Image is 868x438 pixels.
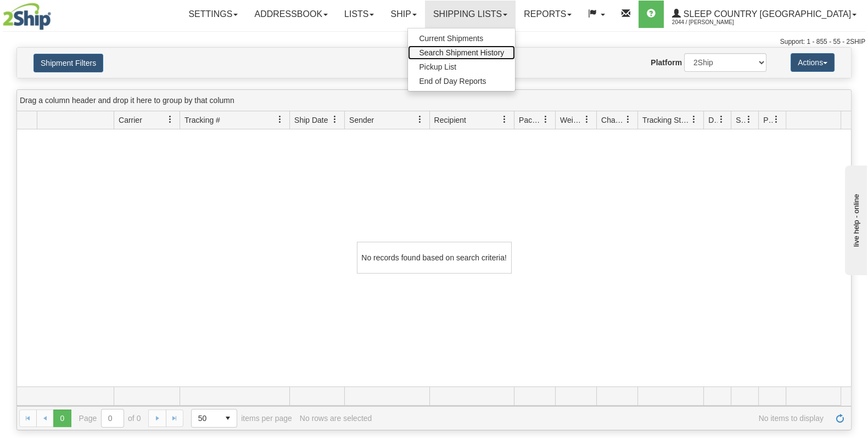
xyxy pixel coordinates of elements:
[219,409,237,427] span: select
[763,115,772,126] span: Pickup Status
[408,74,515,88] a: End of Day Reports
[681,9,851,19] span: Sleep Country [GEOGRAPHIC_DATA]
[495,110,514,129] a: Recipient filter column settings
[419,48,504,57] span: Search Shipment History
[651,57,682,68] label: Platform
[17,90,851,111] div: grid grouping header
[3,3,51,30] img: logo2044.jpg
[349,115,374,126] span: Sender
[198,413,212,424] span: 50
[382,1,424,28] a: Ship
[560,115,583,126] span: Weight
[184,115,220,126] span: Tracking #
[736,115,745,126] span: Shipment Issues
[672,17,754,28] span: 2044 / [PERSON_NAME]
[180,1,246,28] a: Settings
[191,409,292,428] span: items per page
[8,9,102,18] div: live help - online
[379,414,824,423] span: No items to display
[831,409,849,427] a: Refresh
[294,115,328,126] span: Ship Date
[708,115,718,126] span: Delivery Status
[408,45,515,60] a: Search Shipment History
[578,110,596,129] a: Weight filter column settings
[419,62,456,71] span: Pickup List
[419,77,486,86] span: End of Day Reports
[326,110,344,129] a: Ship Date filter column settings
[619,110,637,129] a: Charge filter column settings
[271,110,289,129] a: Tracking # filter column settings
[336,1,382,28] a: Lists
[419,34,483,43] span: Current Shipments
[357,242,512,274] div: No records found based on search criteria!
[664,1,865,28] a: Sleep Country [GEOGRAPHIC_DATA] 2044 / [PERSON_NAME]
[53,409,71,427] span: Page 0
[843,163,867,275] iframe: chat widget
[740,110,758,129] a: Shipment Issues filter column settings
[119,115,142,126] span: Carrier
[79,409,141,428] span: Page of 0
[425,1,516,28] a: Shipping lists
[791,53,835,72] button: Actions
[191,409,237,428] span: Page sizes drop down
[767,110,786,129] a: Pickup Status filter column settings
[161,110,180,129] a: Carrier filter column settings
[601,115,624,126] span: Charge
[685,110,703,129] a: Tracking Status filter column settings
[712,110,731,129] a: Delivery Status filter column settings
[536,110,555,129] a: Packages filter column settings
[519,115,542,126] span: Packages
[408,31,515,45] a: Current Shipments
[246,1,336,28] a: Addressbook
[3,37,865,47] div: Support: 1 - 855 - 55 - 2SHIP
[516,1,580,28] a: Reports
[642,115,690,126] span: Tracking Status
[434,115,466,126] span: Recipient
[408,60,515,74] a: Pickup List
[33,54,103,72] button: Shipment Filters
[411,110,429,129] a: Sender filter column settings
[300,414,372,423] div: No rows are selected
